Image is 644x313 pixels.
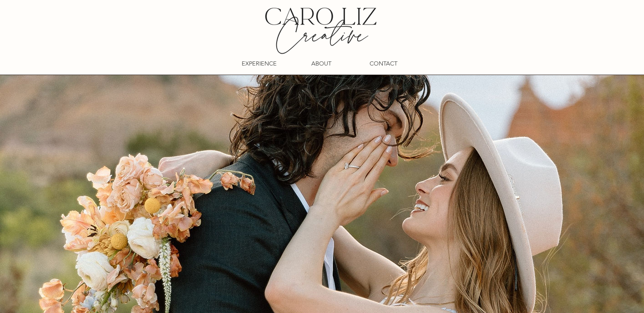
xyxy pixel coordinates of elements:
[230,56,288,71] a: EXPERIENCE
[228,56,415,71] nav: Site
[242,56,277,71] p: EXPERIENCE
[370,56,397,71] p: CONTACT
[355,56,412,71] a: CONTACT
[293,56,350,71] a: ABOUT
[311,56,331,71] p: ABOUT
